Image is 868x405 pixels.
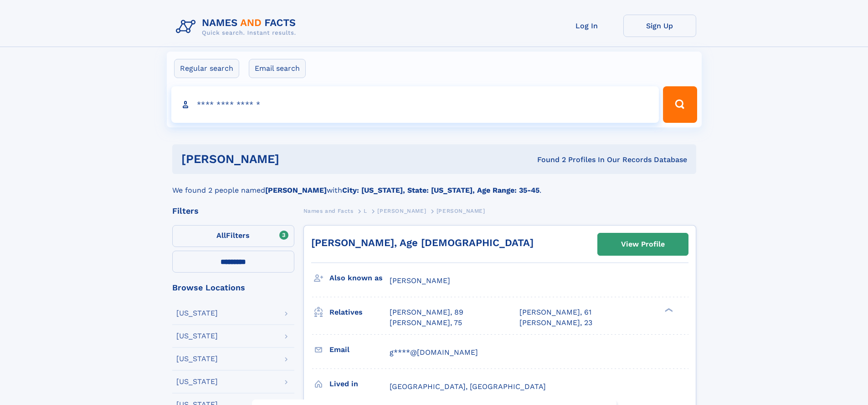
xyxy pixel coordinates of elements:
a: [PERSON_NAME], 75 [390,318,462,328]
span: [PERSON_NAME] [377,208,426,214]
label: Email search [249,59,306,78]
label: Regular search [174,59,239,78]
div: ❯ [663,307,673,313]
a: [PERSON_NAME] [377,205,426,216]
a: [PERSON_NAME], 89 [390,307,463,317]
a: [PERSON_NAME], 23 [519,318,592,328]
div: [US_STATE] [176,310,218,317]
div: Found 2 Profiles In Our Records Database [408,155,687,165]
a: Sign Up [623,15,696,37]
span: All [216,231,226,240]
span: [PERSON_NAME] [390,276,450,285]
h3: Lived in [329,376,390,392]
h1: [PERSON_NAME] [181,153,408,165]
div: Filters [172,207,294,215]
span: [GEOGRAPHIC_DATA], [GEOGRAPHIC_DATA] [390,382,546,391]
b: City: [US_STATE], State: [US_STATE], Age Range: 35-45 [342,186,539,195]
h3: Also known as [329,270,390,286]
div: [US_STATE] [176,332,218,340]
a: Log In [550,15,623,37]
div: View Profile [621,234,665,255]
b: [PERSON_NAME] [265,186,327,195]
div: [US_STATE] [176,355,218,363]
h3: Email [329,342,390,358]
h3: Relatives [329,305,390,320]
div: We found 2 people named with . [172,174,696,196]
div: [US_STATE] [176,378,218,385]
a: [PERSON_NAME], 61 [519,307,591,317]
a: View Profile [598,233,688,255]
span: [PERSON_NAME] [437,208,485,214]
a: Names and Facts [303,205,354,216]
span: L [364,208,367,214]
label: Filters [172,225,294,247]
input: search input [171,86,659,123]
div: Browse Locations [172,284,294,292]
a: L [364,205,367,216]
button: Search Button [663,86,697,123]
img: Logo Names and Facts [172,15,303,39]
a: [PERSON_NAME], Age [DEMOGRAPHIC_DATA] [311,237,534,248]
